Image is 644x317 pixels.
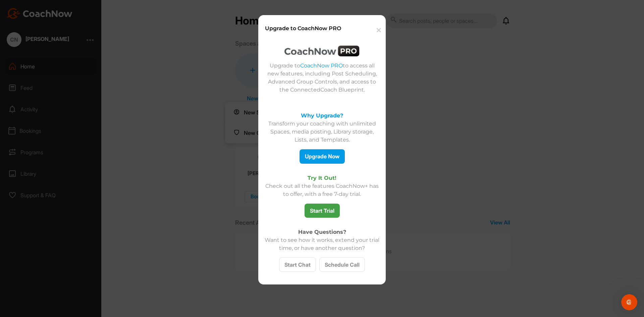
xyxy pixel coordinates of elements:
[263,112,381,120] h3: Why Upgrade?
[265,24,371,33] h3: Upgrade to CoachNow PRO
[621,294,637,310] iframe: Intercom live chat
[263,182,381,198] p: Check out all the features CoachNow+ has to offer, with a free 7-day trial.
[319,257,365,272] button: Schedule Call
[300,62,343,69] a: CoachNow PRO
[371,20,385,41] button: ✕
[284,46,360,56] img: Space Limit Icon
[298,229,346,235] strong: Have Questions?
[263,174,381,182] h3: Try It Out!
[300,149,345,164] button: Upgrade Now
[305,204,340,218] button: Start Trial
[263,236,381,252] div: Want to see how it works, extend your trial time, or have another question?
[263,120,381,144] p: Transform your coaching with unlimited Spaces, media posting, Library storage, Lists, and Templates.
[279,257,316,272] button: Start Chat
[263,62,381,94] p: Upgrade to to access all new features, including Post Scheduling, Advanced Group Controls, and ac...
